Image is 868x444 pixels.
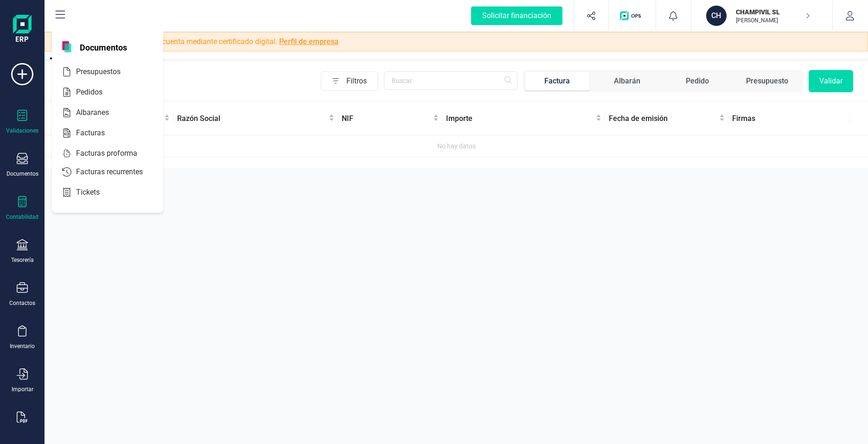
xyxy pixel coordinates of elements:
[620,11,645,20] img: Logo de OPS
[9,299,35,307] div: Contactos
[74,41,133,52] span: Documentos
[72,66,137,77] span: Presupuestos
[72,107,126,118] span: Albaranes
[321,71,378,91] button: Filtros
[72,187,116,198] span: Tickets
[342,113,431,124] span: NIF
[728,102,849,135] th: Firmas
[346,72,378,90] span: Filtros
[736,7,810,17] p: CHAMPIVIL SL
[706,6,727,26] div: CH
[614,76,640,87] div: Albarán
[11,256,34,264] div: Tesorería
[544,76,570,87] div: Factura
[10,343,35,350] div: Inventario
[702,1,821,31] button: CHCHAMPIVIL SL[PERSON_NAME]
[6,170,38,178] div: Documentos
[72,87,119,98] span: Pedidos
[809,70,853,92] button: Validar
[686,76,709,87] div: Pedido
[384,71,517,90] input: Buscar
[12,386,33,393] div: Importar
[177,113,327,124] span: Razón Social
[72,166,160,178] span: Facturas recurrentes
[746,76,788,87] div: Presupuesto
[6,127,38,134] div: Validaciones
[48,141,864,151] div: No hay datos
[13,15,32,44] img: Logo Finanedi
[279,37,338,46] a: Perfil de empresa
[736,17,810,24] p: [PERSON_NAME]
[73,36,338,47] span: Tienes pendiente validar la cuenta mediante certificado digital.
[72,148,154,159] span: Facturas proforma
[6,213,38,221] div: Contabilidad
[614,1,650,31] button: Logo de OPS
[460,1,574,31] button: Solicitar financiación
[609,113,717,124] span: Fecha de emisión
[72,127,121,139] span: Facturas
[446,113,594,124] span: Importe
[471,6,562,25] div: Solicitar financiación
